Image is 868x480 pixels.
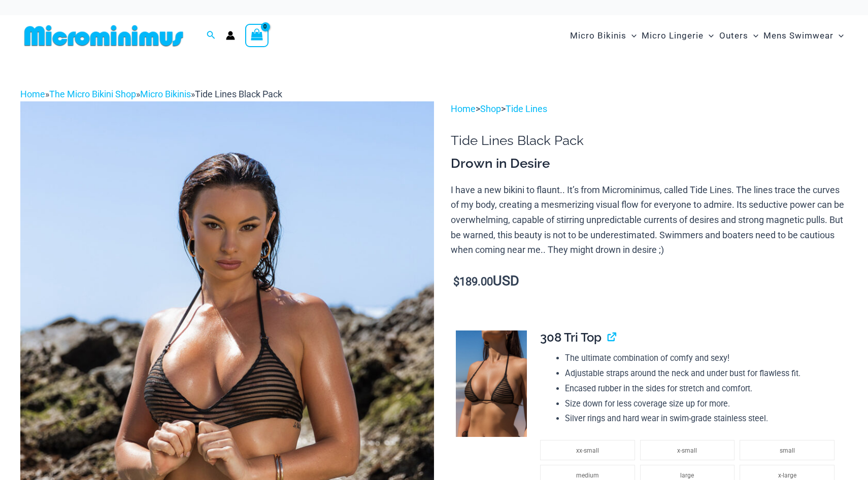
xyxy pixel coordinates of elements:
[540,330,602,345] span: 308 Tri Top
[451,133,848,149] h1: Tide Lines Black Pack
[778,472,796,479] span: x-large
[451,103,476,114] a: Home
[833,23,844,49] span: Menu Toggle
[565,411,840,426] li: Silver rings and hard wear in swim-grade stainless steel.
[642,23,704,49] span: Micro Lingerie
[566,19,848,53] nav: Site Navigation
[226,31,235,40] a: Account icon link
[20,89,45,99] a: Home
[451,155,848,172] h3: Drown in Desire
[245,24,269,47] a: View Shopping Cart, empty
[451,182,848,258] p: I have a new bikini to flaunt.. It’s from Microminimus, called Tide Lines. The lines trace the cu...
[748,23,758,49] span: Menu Toggle
[540,440,635,460] li: xx-small
[719,23,748,49] span: Outers
[451,101,848,117] p: > >
[761,20,846,51] a: Mens SwimwearMenu ToggleMenu Toggle
[565,366,840,381] li: Adjustable straps around the neck and under bust for flawless fit.
[565,351,840,366] li: The ultimate combination of comfy and sexy!
[207,29,216,42] a: Search icon link
[640,440,735,460] li: x-small
[20,24,187,47] img: MM SHOP LOGO FLAT
[680,472,694,479] span: large
[576,447,599,454] span: xx-small
[704,23,714,49] span: Menu Toggle
[567,20,639,51] a: Micro BikinisMenu ToggleMenu Toggle
[565,381,840,396] li: Encased rubber in the sides for stretch and comfort.
[453,275,459,288] span: $
[451,274,848,289] p: USD
[565,396,840,412] li: Size down for less coverage size up for more.
[195,89,282,99] span: Tide Lines Black Pack
[49,89,136,99] a: The Micro Bikini Shop
[677,447,697,454] span: x-small
[717,20,761,51] a: OutersMenu ToggleMenu Toggle
[626,23,637,49] span: Menu Toggle
[639,20,716,51] a: Micro LingerieMenu ToggleMenu Toggle
[140,89,191,99] a: Micro Bikinis
[456,330,527,437] img: Tide Lines Black 308 Tri Top
[576,472,599,479] span: medium
[780,447,795,454] span: small
[506,103,547,114] a: Tide Lines
[763,23,833,49] span: Mens Swimwear
[740,440,834,460] li: small
[480,103,501,114] a: Shop
[453,275,493,288] bdi: 189.00
[570,23,626,49] span: Micro Bikinis
[20,89,282,99] span: » » »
